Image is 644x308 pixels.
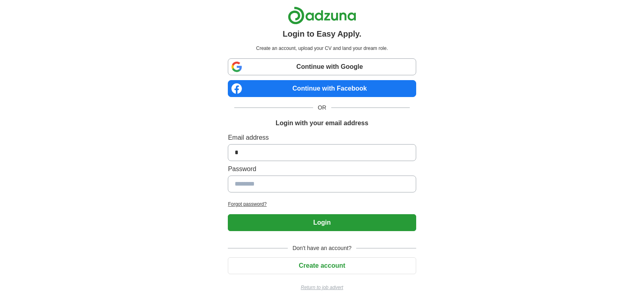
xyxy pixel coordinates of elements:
[283,28,361,40] h1: Login to Easy Apply.
[288,6,356,25] img: Adzuna logo
[228,164,416,174] label: Password
[228,201,416,208] a: Forgot password?
[228,257,416,274] button: Create account
[228,214,416,231] button: Login
[228,58,416,75] a: Continue with Google
[276,118,368,128] h1: Login with your email address
[228,262,416,269] a: Create account
[288,244,357,252] span: Don't have an account?
[313,103,331,112] span: OR
[228,80,416,97] a: Continue with Facebook
[228,133,416,143] label: Email address
[229,45,414,52] p: Create an account, upload your CV and land your dream role.
[228,284,416,291] a: Return to job advert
